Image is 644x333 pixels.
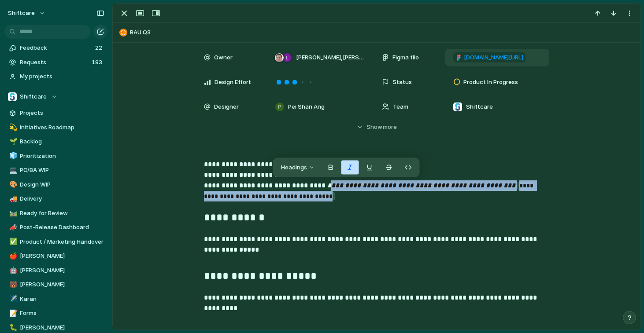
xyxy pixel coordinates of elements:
[9,122,15,132] div: 💫
[393,102,408,111] span: Team
[9,322,15,333] div: 🐛
[4,192,107,205] a: 🚚Delivery
[9,137,15,147] div: 🌱
[8,252,17,260] button: 🍎
[8,280,17,289] button: 🐻
[276,161,320,175] button: Headings
[8,9,35,18] span: shiftcare
[4,70,107,83] a: My projects
[4,293,107,306] a: ✈️Karan
[8,295,17,304] button: ✈️
[214,53,233,62] span: Owner
[392,78,412,87] span: Status
[20,166,104,175] span: PO/BA WIP
[453,52,526,63] a: [DOMAIN_NAME][URL]
[4,235,107,249] a: ✅Product / Marketing Handover
[9,151,15,161] div: 🧊
[8,123,17,132] button: 💫
[8,238,17,246] button: ✅
[8,266,17,275] button: 🤖
[20,58,89,67] span: Requests
[20,194,104,203] span: Delivery
[20,266,104,275] span: [PERSON_NAME]
[4,178,107,191] a: 🎨Design WIP
[9,251,15,261] div: 🍎
[20,109,104,117] span: Projects
[9,265,15,275] div: 🤖
[4,264,107,277] a: 🤖[PERSON_NAME]
[9,208,15,218] div: 🛤️
[92,58,104,67] span: 193
[215,78,251,87] span: Design Effort
[20,238,104,246] span: Product / Marketing Handover
[20,295,104,304] span: Karan
[463,78,518,87] span: Product In Progress
[383,123,397,132] span: more
[4,164,107,177] a: 💻PO/BA WIP
[9,165,15,176] div: 💻
[20,92,47,101] span: Shiftcare
[20,44,93,52] span: Feedback
[20,280,104,289] span: [PERSON_NAME]
[8,180,17,189] button: 🎨
[9,223,15,233] div: 📣
[4,121,107,134] a: 💫Initiatives Roadmap
[9,179,15,190] div: 🎨
[8,309,17,318] button: 📝
[20,137,104,146] span: Backlog
[20,309,104,318] span: Forms
[214,102,239,111] span: Designer
[20,209,104,218] span: Ready for Review
[117,26,637,40] button: BAU Q3
[4,135,107,148] a: 🌱Backlog
[4,278,107,291] a: 🐻[PERSON_NAME]
[9,237,15,247] div: ✅
[4,307,107,320] a: 📝Forms
[4,207,107,220] a: 🛤️Ready for Review
[366,123,382,132] span: Show
[4,6,50,20] button: shiftcare
[8,223,17,232] button: 📣
[392,53,419,62] span: Figma file
[9,308,15,318] div: 📝
[9,294,15,304] div: ✈️
[20,180,104,189] span: Design WIP
[9,194,15,204] div: 🚚
[95,44,104,52] span: 22
[8,323,17,332] button: 🐛
[281,163,307,172] span: Headings
[8,194,17,203] button: 🚚
[4,56,107,69] a: Requests193
[9,280,15,290] div: 🐻
[288,102,325,111] span: Pei Shan Ang
[8,152,17,161] button: 🧊
[4,41,107,55] a: Feedback22
[464,53,523,62] span: [DOMAIN_NAME][URL]
[130,28,637,37] span: BAU Q3
[20,323,104,332] span: [PERSON_NAME]
[4,90,107,103] button: Shiftcare
[4,249,107,263] a: 🍎[PERSON_NAME]
[20,252,104,260] span: [PERSON_NAME]
[296,53,364,62] span: [PERSON_NAME] , [PERSON_NAME]
[466,102,493,111] span: Shiftcare
[8,137,17,146] button: 🌱
[8,209,17,218] button: 🛤️
[4,150,107,163] a: 🧊Prioritization
[20,72,104,81] span: My projects
[8,166,17,175] button: 💻
[20,223,104,232] span: Post-Release Dashboard
[4,221,107,234] a: 📣Post-Release Dashboard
